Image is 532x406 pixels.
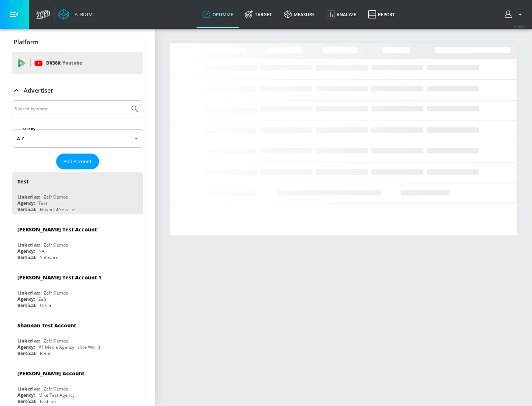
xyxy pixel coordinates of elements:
[362,1,401,28] a: Report
[40,350,51,357] div: Retail
[58,9,93,20] a: Atrium
[40,302,52,309] div: Other
[12,268,143,310] div: [PERSON_NAME] Test Account 1Linked as:Zefr DemosAgency:ZefrVertical:Other
[44,386,68,392] div: Zefr Demos
[12,316,143,358] div: Shannan Test AccountLinked as:Zefr DemosAgency:#1 Media Agency in the WorldVertical:Retail
[44,194,68,200] div: Zefr Demos
[17,386,40,392] div: Linked as:
[38,392,75,398] div: Mike Test Agency
[17,254,36,261] div: Vertical:
[278,1,321,28] a: measure
[17,322,76,329] div: Shannan Test Account
[12,129,143,148] div: A-Z
[64,157,92,166] span: Add Account
[38,248,45,254] div: NA
[17,206,36,213] div: Vertical:
[17,290,40,296] div: Linked as:
[12,220,143,262] div: [PERSON_NAME] Test AccountLinked as:Zefr DemosAgency:NAVertical:Software
[14,38,38,46] p: Platform
[44,338,68,344] div: Zefr Demos
[17,344,35,350] div: Agency:
[17,178,28,185] div: Test
[17,194,40,200] div: Linked as:
[17,248,35,254] div: Agency:
[12,80,143,101] div: Advertiser
[321,1,362,28] a: Analyze
[514,24,525,28] span: v 4.25.2
[15,104,127,114] input: Search by name
[40,398,56,405] div: Fashion
[17,398,36,405] div: Vertical:
[197,1,239,28] a: optimize
[17,200,35,206] div: Agency:
[21,127,37,131] label: Sort By
[40,254,58,261] div: Software
[12,32,143,52] div: Platform
[40,206,76,213] div: Financial Services
[24,86,53,94] p: Advertiser
[38,296,47,302] div: Zefr
[38,200,47,206] div: Test
[17,274,101,281] div: [PERSON_NAME] Test Account 1
[44,290,68,296] div: Zefr Demos
[17,296,35,302] div: Agency:
[239,1,278,28] a: Target
[72,11,93,18] div: Atrium
[46,59,82,67] p: DV360:
[17,392,35,398] div: Agency:
[17,338,40,344] div: Linked as:
[38,344,100,350] div: #1 Media Agency in the World
[12,172,143,214] div: TestLinked as:Zefr DemosAgency:TestVertical:Financial Services
[17,302,36,309] div: Vertical:
[17,242,40,248] div: Linked as:
[17,370,84,377] div: [PERSON_NAME] Account
[17,226,97,233] div: [PERSON_NAME] Test Account
[62,59,82,67] p: Youtube
[17,350,36,357] div: Vertical:
[56,154,99,169] button: Add Account
[44,242,68,248] div: Zefr Demos
[12,52,143,74] div: DV360: Youtube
